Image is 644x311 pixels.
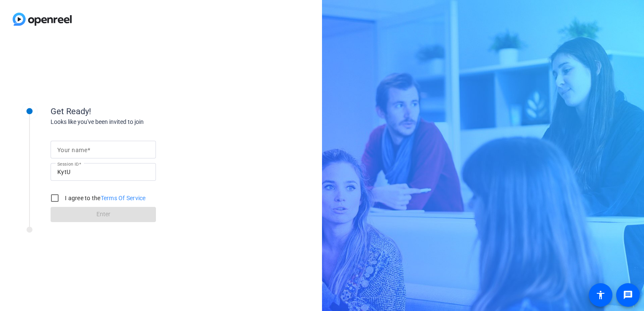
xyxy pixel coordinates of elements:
a: Terms Of Service [101,195,146,201]
div: Looks like you've been invited to join [51,118,219,126]
mat-label: Your name [57,147,87,153]
label: I agree to the [63,194,146,202]
mat-icon: message [623,290,633,300]
div: Get Ready! [51,105,219,118]
mat-icon: accessibility [596,290,606,300]
mat-label: Session ID [57,161,79,166]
